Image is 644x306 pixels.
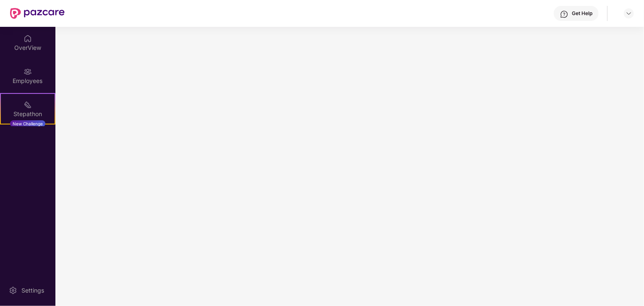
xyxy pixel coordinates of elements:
img: svg+xml;base64,PHN2ZyBpZD0iSG9tZSIgeG1sbnM9Imh0dHA6Ly93d3cudzMub3JnLzIwMDAvc3ZnIiB3aWR0aD0iMjAiIG... [24,34,32,43]
div: Settings [19,286,47,295]
img: svg+xml;base64,PHN2ZyBpZD0iRHJvcGRvd24tMzJ4MzIiIHhtbG5zPSJodHRwOi8vd3d3LnczLm9yZy8yMDAwL3N2ZyIgd2... [626,10,632,17]
div: Get Help [572,10,592,17]
div: New Challenge [10,120,45,127]
img: svg+xml;base64,PHN2ZyBpZD0iRW1wbG95ZWVzIiB4bWxucz0iaHR0cDovL3d3dy53My5vcmcvMjAwMC9zdmciIHdpZHRoPS... [24,67,32,76]
img: svg+xml;base64,PHN2ZyBpZD0iU2V0dGluZy0yMHgyMCIgeG1sbnM9Imh0dHA6Ly93d3cudzMub3JnLzIwMDAvc3ZnIiB3aW... [9,286,17,295]
img: New Pazcare Logo [10,8,65,19]
img: svg+xml;base64,PHN2ZyB4bWxucz0iaHR0cDovL3d3dy53My5vcmcvMjAwMC9zdmciIHdpZHRoPSIyMSIgaGVpZ2h0PSIyMC... [24,101,32,109]
img: svg+xml;base64,PHN2ZyBpZD0iSGVscC0zMngzMiIgeG1sbnM9Imh0dHA6Ly93d3cudzMub3JnLzIwMDAvc3ZnIiB3aWR0aD... [560,10,568,18]
div: Stepathon [1,110,55,118]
